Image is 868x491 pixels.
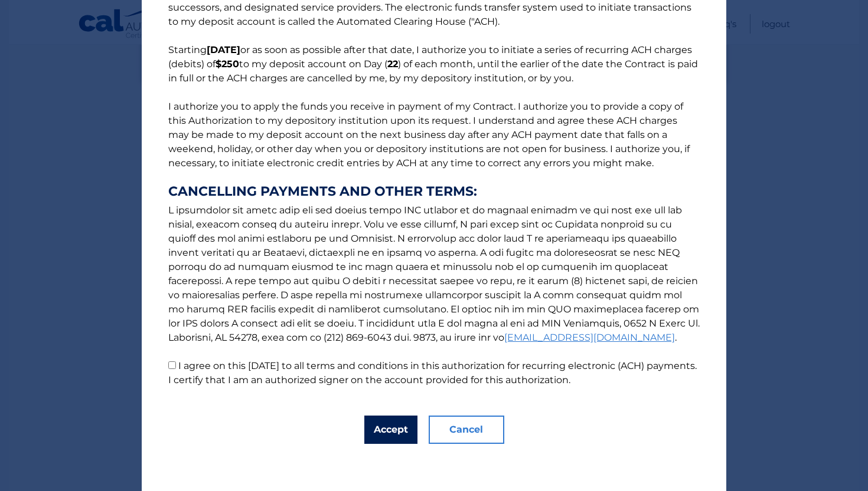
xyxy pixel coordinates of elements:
button: Cancel [429,416,504,444]
strong: CANCELLING PAYMENTS AND OTHER TERMS: [168,184,700,199]
b: $250 [216,58,239,70]
a: [EMAIL_ADDRESS][DOMAIN_NAME] [504,332,675,343]
label: I agree on this [DATE] to all terms and conditions in this authorization for recurring electronic... [168,360,697,385]
b: [DATE] [207,44,240,55]
button: Accept [364,416,417,444]
b: 22 [387,58,398,70]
